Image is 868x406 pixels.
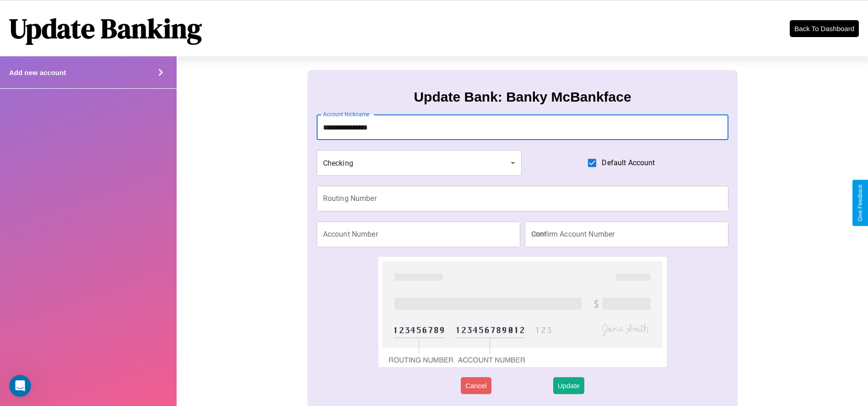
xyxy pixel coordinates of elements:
[461,377,491,394] button: Cancel
[790,20,859,37] button: Back To Dashboard
[857,184,863,222] div: Give Feedback
[9,69,66,76] h4: Add new account
[553,377,584,394] button: Update
[9,10,202,47] h1: Update Banking
[378,257,667,367] img: check
[9,375,31,397] iframe: Intercom live chat
[414,89,631,105] h3: Update Bank: Banky McBankface
[323,110,370,118] label: Account Nickname
[602,157,655,168] span: Default Account
[317,150,522,176] div: Checking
